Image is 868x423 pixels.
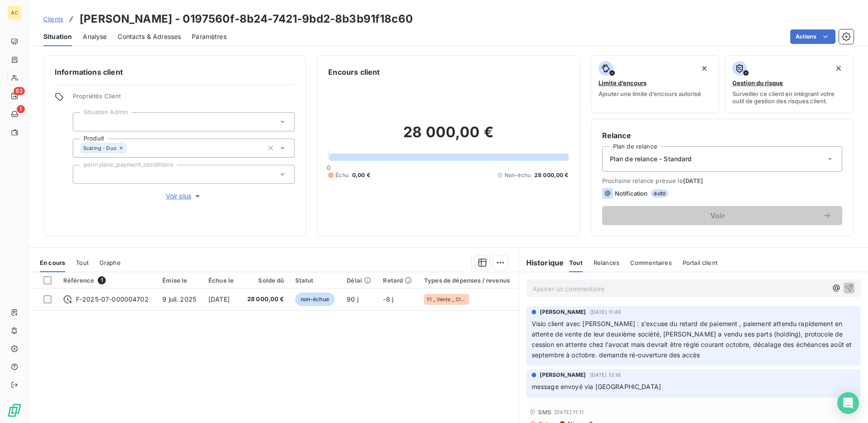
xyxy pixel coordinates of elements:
span: Non-échu [505,171,531,179]
span: Voir plus [166,192,202,201]
div: Délai [347,277,372,284]
h6: Informations client [55,67,295,77]
span: [DATE] 11:11 [554,409,584,415]
button: Voir plus [73,191,295,201]
div: Émise le [162,277,198,284]
span: 0,00 € [352,171,370,179]
button: Gestion du risqueSurveiller ce client en intégrant votre outil de gestion des risques client. [725,55,854,113]
span: 62 [14,87,25,95]
span: Paramètres [192,32,226,41]
span: Échu [335,171,349,179]
h3: [PERSON_NAME] - 0197560f-8b24-7421-9bd2-8b3b91f18c60 [80,11,413,27]
span: message envoyé via [GEOGRAPHIC_DATA] [532,383,661,390]
h6: Encours client [328,67,380,77]
span: Limite d’encours [599,79,646,87]
span: 1.1 _ Vente _ Clients [427,297,467,302]
span: auto [651,189,668,197]
span: Tout [76,259,89,266]
span: [DATE] [683,177,703,184]
span: -8 j [383,295,393,303]
div: AC [7,5,22,20]
h6: Historique [519,257,564,268]
span: Surveiller ce client en intégrant votre outil de gestion des risques client. [732,90,846,105]
span: Situation [43,32,72,41]
input: Ajouter une valeur [80,170,88,178]
div: Échue le [208,277,235,284]
div: Solde dû [246,277,284,284]
span: Notification [615,190,648,197]
span: 28 000,00 € [246,295,284,304]
span: Contacts & Adresses [118,32,181,41]
div: Statut [295,277,336,284]
button: Voir [602,206,842,225]
h2: 28 000,00 € [328,123,568,150]
a: Clients [43,14,63,24]
button: Actions [790,29,835,44]
span: Analyse [83,32,107,41]
span: [PERSON_NAME] [540,308,586,316]
span: Clients [43,15,63,23]
span: [DATE] [208,295,230,303]
span: Propriétés Client [73,92,295,105]
span: Ajouter une limite d’encours autorisé [599,90,701,97]
span: Prochaine relance prévue le [602,177,842,184]
span: Scaling - Duo [83,145,117,151]
input: Ajouter une valeur [127,144,134,152]
span: Plan de relance - Standard [610,154,692,163]
span: 1 [98,276,106,284]
span: Portail client [683,259,717,266]
span: 28 000,00 € [534,171,569,179]
span: En cours [40,259,65,266]
span: Gestion du risque [732,79,783,87]
span: Tout [569,259,583,266]
span: SMS [538,409,552,416]
button: Limite d’encoursAjouter une limite d’encours autorisé [591,55,720,113]
span: 90 j [347,295,359,303]
span: non-échue [295,293,335,306]
span: 0 [327,164,330,171]
img: Logo LeanPay [7,403,22,418]
input: Ajouter une valeur [80,118,88,126]
span: Graphe [99,259,121,266]
span: Commentaires [630,259,672,266]
span: [DATE] 13:16 [590,372,621,378]
div: Retard [383,277,413,284]
h6: Relance [602,130,842,141]
div: Open Intercom Messenger [837,392,859,414]
span: [PERSON_NAME] [540,371,586,379]
span: Voir [613,212,822,219]
div: Référence [63,276,151,284]
span: Visio client avec [PERSON_NAME] : s'excuse du retard de paiement , paiement attendu rapidement en... [532,320,854,359]
span: [DATE] 11:49 [590,309,621,315]
span: Relances [594,259,619,266]
div: Types de dépenses / revenus [424,277,513,284]
span: 1 [17,105,25,113]
span: 9 juil. 2025 [162,295,196,303]
span: F-2025-07-000004702 [76,295,149,304]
